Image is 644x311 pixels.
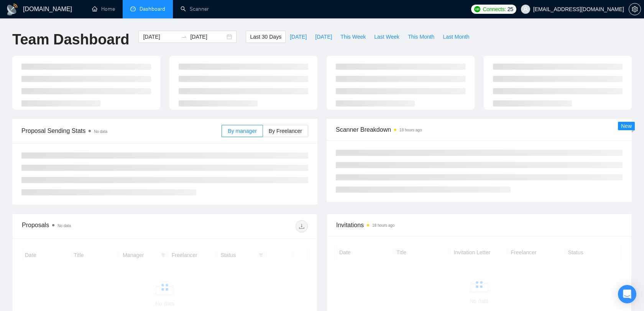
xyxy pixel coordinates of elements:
[336,220,622,230] span: Invitations
[404,31,439,43] button: This Month
[336,31,370,43] button: This Week
[22,220,165,232] div: Proposals
[181,34,187,40] span: swap-right
[399,128,422,132] time: 18 hours ago
[21,126,222,136] span: Proposal Sending Stats
[58,224,71,228] span: No data
[372,223,394,228] time: 18 hours ago
[439,31,473,43] button: Last Month
[621,123,632,129] span: New
[290,33,307,41] span: [DATE]
[181,34,187,40] span: to
[408,33,434,41] span: This Month
[130,6,136,11] span: dashboard
[370,31,404,43] button: Last Week
[629,6,641,12] a: setting
[140,6,165,12] span: Dashboard
[374,33,399,41] span: Last Week
[474,6,480,12] img: upwork-logo.png
[315,33,332,41] span: [DATE]
[92,6,115,12] a: homeHome
[246,31,286,43] button: Last 30 Days
[286,31,311,43] button: [DATE]
[629,3,641,15] button: setting
[483,5,506,13] span: Connects:
[143,33,178,41] input: Start date
[190,33,225,41] input: End date
[336,125,623,134] span: Scanner Breakdown
[269,128,302,134] span: By Freelancer
[443,33,469,41] span: Last Month
[181,6,209,12] a: searchScanner
[250,33,281,41] span: Last 30 Days
[228,128,256,134] span: By manager
[618,285,636,303] div: Open Intercom Messenger
[523,7,528,12] span: user
[94,129,107,134] span: No data
[12,31,129,49] h1: Team Dashboard
[311,31,336,43] button: [DATE]
[6,3,18,16] img: logo
[629,6,641,12] span: setting
[340,33,366,41] span: This Week
[508,5,513,13] span: 25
